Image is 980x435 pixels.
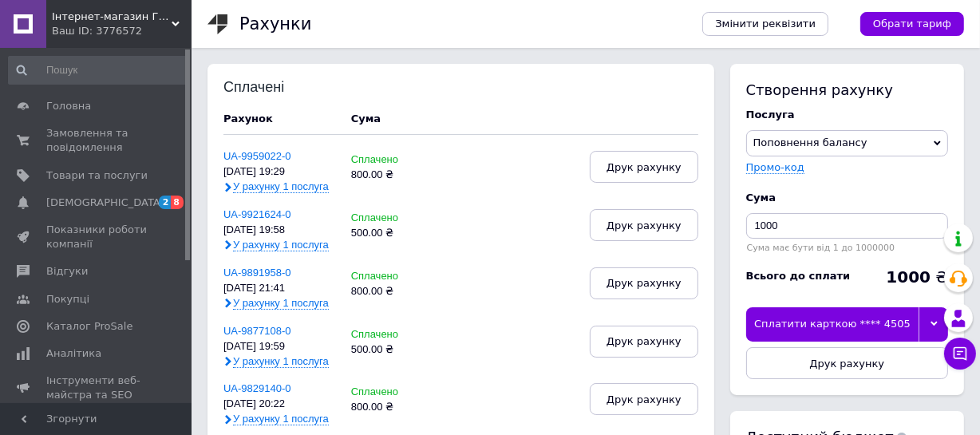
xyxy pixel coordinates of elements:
input: Пошук [8,56,188,85]
span: Каталог ProSale [46,319,132,334]
div: [DATE] 19:58 [223,224,335,236]
div: Сплачено [351,212,427,224]
button: Друк рахунку [746,347,948,379]
div: [DATE] 20:22 [223,398,335,410]
span: У рахунку 1 послуга [233,355,329,368]
span: У рахунку 1 послуга [233,297,329,310]
span: Друк рахунку [607,161,682,173]
b: 1000 [886,267,931,287]
div: 800.00 ₴ [351,286,427,298]
a: UA-9921624-0 [223,208,291,220]
button: Чат з покупцем [944,338,976,370]
div: Послуга [746,108,948,122]
span: Друк рахунку [809,358,884,370]
div: Рахунок [223,112,335,126]
div: ₴ [886,269,948,285]
span: Друк рахунку [607,393,682,405]
div: Сума має бути від 1 до 1000000 [746,243,948,253]
span: Показники роботи компанії [46,223,148,251]
div: 800.00 ₴ [351,401,427,413]
span: Інтернет-магазин Господиня [52,10,172,24]
span: Поповнення балансу [753,136,867,148]
span: Друк рахунку [607,277,682,289]
a: UA-9891958-0 [223,267,291,279]
span: Аналітика [46,346,101,361]
div: Cума [351,112,381,126]
a: UA-9959022-0 [223,150,291,162]
label: Промо-код [746,161,804,173]
div: Сплачено [351,154,427,166]
span: Відгуки [46,264,88,279]
span: Друк рахунку [607,335,682,347]
a: Обрати тариф [860,12,964,36]
div: Ваш ID: 3776572 [52,24,192,38]
div: Створення рахунку [746,80,948,100]
span: У рахунку 1 послуга [233,413,329,425]
span: Покупці [46,292,89,306]
div: [DATE] 19:29 [223,166,335,178]
span: Друк рахунку [607,219,682,231]
span: 8 [171,196,184,209]
span: Головна [46,99,91,113]
button: Друк рахунку [590,326,698,358]
a: Змінити реквізити [702,12,828,36]
span: Змінити реквізити [715,17,816,31]
span: Товари та послуги [46,168,148,183]
div: 800.00 ₴ [351,169,427,181]
div: Сплачені [223,80,328,96]
div: [DATE] 19:59 [223,341,335,353]
div: Всього до сплати [746,269,851,283]
button: Друк рахунку [590,383,698,415]
div: 500.00 ₴ [351,227,427,239]
span: Замовлення та повідомлення [46,126,148,155]
a: UA-9829140-0 [223,382,291,394]
span: Обрати тариф [873,17,951,31]
div: [DATE] 21:41 [223,283,335,295]
div: Сплачено [351,329,427,341]
div: 500.00 ₴ [351,344,427,356]
h1: Рахунки [239,14,311,34]
span: [DEMOGRAPHIC_DATA] [46,196,164,210]
div: Сплачено [351,271,427,283]
div: Cума [746,191,948,205]
input: Введіть суму [746,213,948,239]
span: Інструменти веб-майстра та SEO [46,374,148,402]
button: Друк рахунку [590,209,698,241]
span: У рахунку 1 послуга [233,239,329,251]
div: Сплатити карткою **** 4505 [746,307,919,341]
span: У рахунку 1 послуга [233,180,329,193]
div: Сплачено [351,386,427,398]
button: Друк рахунку [590,267,698,299]
button: Друк рахунку [590,151,698,183]
span: 2 [159,196,172,209]
a: UA-9877108-0 [223,325,291,337]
